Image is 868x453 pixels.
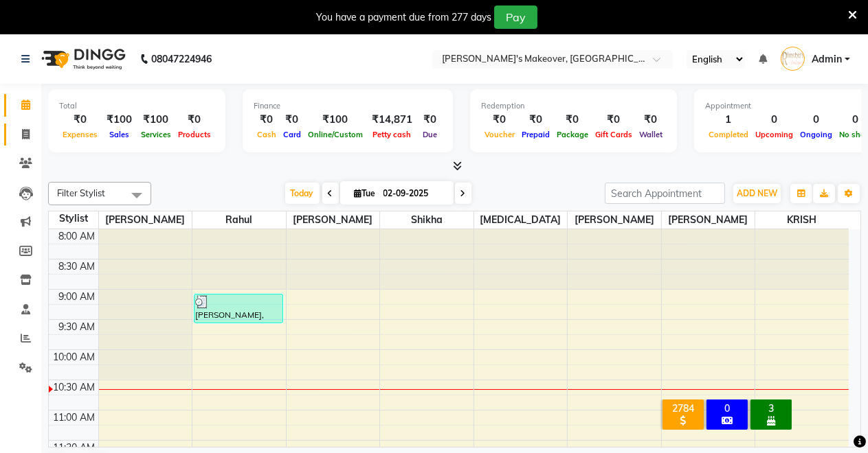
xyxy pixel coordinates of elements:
[280,112,304,128] div: ₹0
[705,130,752,139] span: Completed
[592,112,636,128] div: ₹0
[636,112,666,128] div: ₹0
[51,410,98,425] div: 11:00 AM
[99,211,192,229] span: [PERSON_NAME]
[752,130,797,139] span: Upcoming
[370,130,415,139] span: Petty cash
[812,52,842,67] span: Admin
[781,47,805,71] img: Admin
[304,112,366,128] div: ₹100
[481,100,666,112] div: Redemption
[316,10,491,25] div: You have a payment due from 277 days
[665,402,701,415] div: 2784
[592,130,636,139] span: Gift Cards
[351,188,379,198] span: Tue
[474,211,568,229] span: [MEDICAL_DATA]
[636,130,666,139] span: Wallet
[56,229,98,244] div: 8:00 AM
[280,130,304,139] span: Card
[56,259,98,274] div: 8:30 AM
[568,211,661,229] span: [PERSON_NAME]
[192,211,286,229] span: Rahul
[304,130,366,139] span: Online/Custom
[418,112,442,128] div: ₹0
[137,112,175,128] div: ₹100
[101,112,137,128] div: ₹100
[254,130,280,139] span: Cash
[737,188,777,198] span: ADD NEW
[106,130,133,139] span: Sales
[797,130,836,139] span: Ongoing
[553,112,592,128] div: ₹0
[56,320,98,334] div: 9:30 AM
[733,184,781,203] button: ADD NEW
[59,112,101,128] div: ₹0
[194,294,282,323] div: [PERSON_NAME], TK01, 09:05 AM-09:35 AM, Haircut men
[59,100,214,112] div: Total
[380,211,474,229] span: Shikha
[175,130,214,139] span: Products
[753,402,789,415] div: 3
[518,130,553,139] span: Prepaid
[137,130,175,139] span: Services
[51,380,98,395] div: 10:30 AM
[705,112,752,128] div: 1
[379,183,448,204] input: 2025-09-02
[662,211,755,229] span: [PERSON_NAME]
[494,5,537,29] button: Pay
[35,40,129,78] img: logo
[605,183,725,204] input: Search Appointment
[254,100,442,112] div: Finance
[57,187,105,198] span: Filter Stylist
[56,290,98,304] div: 9:00 AM
[51,350,98,364] div: 10:00 AM
[518,112,553,128] div: ₹0
[755,211,849,229] span: KRISH
[481,130,518,139] span: Voucher
[709,402,745,415] div: 0
[49,211,98,226] div: Stylist
[285,183,320,204] span: Today
[287,211,380,229] span: [PERSON_NAME]
[254,112,280,128] div: ₹0
[797,112,836,128] div: 0
[175,112,214,128] div: ₹0
[752,112,797,128] div: 0
[419,130,441,139] span: Due
[481,112,518,128] div: ₹0
[553,130,592,139] span: Package
[151,40,212,78] b: 08047224946
[366,112,418,128] div: ₹14,871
